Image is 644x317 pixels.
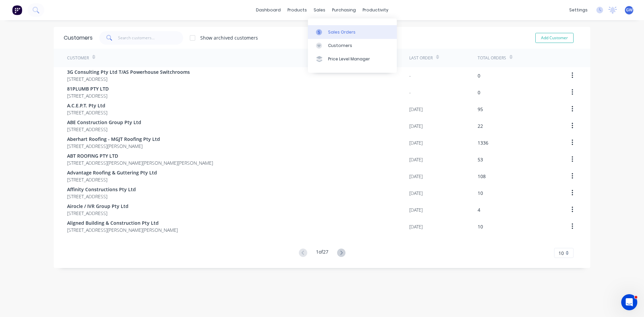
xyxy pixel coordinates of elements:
[328,29,356,35] div: Sales Orders
[478,223,483,230] div: 10
[478,122,483,129] div: 22
[478,72,480,79] div: 0
[478,156,483,163] div: 53
[535,33,574,43] button: Add Customer
[316,248,328,258] div: 1 of 27
[67,68,190,75] span: 3G Consulting Pty Ltd T/AS Powerhouse Switchrooms
[67,75,190,83] span: [STREET_ADDRESS]
[67,193,136,200] span: [STREET_ADDRESS]
[626,7,633,13] span: GW
[67,85,109,92] span: 81PLUMB PTY LTD
[328,56,370,62] div: Price Level Manager
[409,206,423,213] div: [DATE]
[67,210,128,217] span: [STREET_ADDRESS]
[409,106,423,113] div: [DATE]
[566,5,591,15] div: settings
[67,119,141,126] span: ABE Construction Group Pty Ltd
[409,173,423,180] div: [DATE]
[67,55,89,61] div: Customer
[64,34,93,42] div: Customers
[67,126,141,133] span: [STREET_ADDRESS]
[118,31,183,45] input: Search customers...
[67,203,128,210] span: Airocle / IVR Group Pty Ltd
[200,34,258,41] div: Show archived customers
[310,5,329,15] div: sales
[409,122,423,129] div: [DATE]
[409,139,423,146] div: [DATE]
[67,102,107,109] span: A.C.E.P.T. Pty Ltd
[478,173,486,180] div: 108
[67,109,107,116] span: [STREET_ADDRESS]
[329,5,359,15] div: purchasing
[67,136,160,143] span: Aberhart Roofing - MGJT Roofing Pty Ltd
[308,25,397,39] a: Sales Orders
[308,39,397,52] a: Customers
[478,55,506,61] div: Total Orders
[478,190,483,197] div: 10
[409,72,411,79] div: -
[284,5,310,15] div: products
[478,89,480,96] div: 0
[67,169,157,176] span: Advantage Roofing & Guttering Pty Ltd
[558,250,564,257] span: 10
[409,190,423,197] div: [DATE]
[67,152,213,159] span: ABT ROOFING PTY LTD
[308,52,397,66] a: Price Level Manager
[67,219,178,226] span: Aligned Building & Construction Pty Ltd
[67,159,213,166] span: [STREET_ADDRESS][PERSON_NAME][PERSON_NAME][PERSON_NAME]
[478,106,483,113] div: 95
[409,55,433,61] div: Last Order
[67,176,157,183] span: [STREET_ADDRESS]
[359,5,392,15] div: productivity
[409,156,423,163] div: [DATE]
[67,226,178,233] span: [STREET_ADDRESS][PERSON_NAME][PERSON_NAME]
[67,92,109,99] span: [STREET_ADDRESS]
[253,5,284,15] a: dashboard
[409,223,423,230] div: [DATE]
[478,206,480,213] div: 4
[67,143,160,150] span: [STREET_ADDRESS][PERSON_NAME]
[409,89,411,96] div: -
[12,5,22,15] img: Factory
[621,294,637,310] iframe: Intercom live chat
[67,186,136,193] span: Affinity Constructions Pty Ltd
[328,43,352,49] div: Customers
[478,139,488,146] div: 1336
